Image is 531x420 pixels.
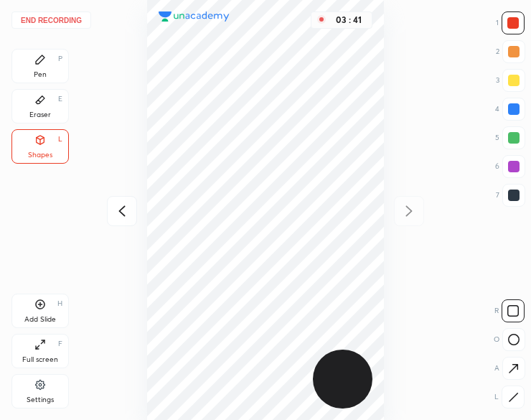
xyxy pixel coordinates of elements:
div: Shapes [28,151,52,159]
div: Add Slide [24,316,56,323]
div: O [494,328,525,351]
div: 03 : 41 [332,15,366,25]
div: H [57,300,62,307]
div: 1 [496,11,525,34]
div: A [494,357,525,380]
img: logo.38c385cc.svg [159,11,230,22]
div: 2 [496,40,525,63]
button: End recording [11,11,91,29]
div: 3 [496,69,525,92]
div: L [494,386,525,409]
div: E [58,95,62,103]
div: 4 [495,98,525,121]
div: Full screen [22,356,58,363]
div: R [494,299,525,322]
div: 6 [495,155,525,178]
div: 7 [496,184,525,207]
div: Eraser [29,111,51,118]
div: Pen [34,71,47,78]
div: L [58,136,62,143]
div: Settings [27,396,54,403]
div: 5 [495,126,525,149]
div: P [58,55,62,62]
div: F [58,340,62,347]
